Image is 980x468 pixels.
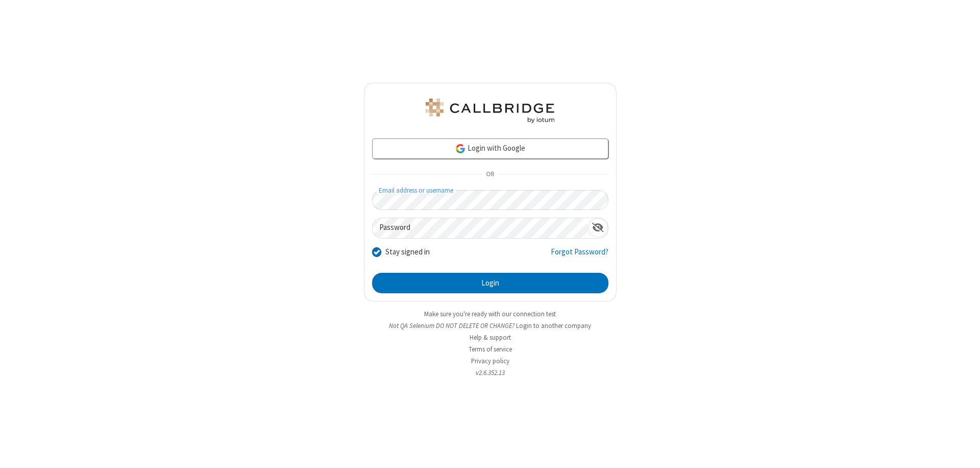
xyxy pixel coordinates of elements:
img: google-icon.png [455,143,466,154]
a: Forgot Password? [551,246,608,266]
li: v2.6.352.13 [364,368,617,378]
a: Login with Google [372,138,608,159]
div: Show password [588,218,608,237]
button: Login [372,273,608,293]
input: Password [373,218,588,238]
img: QA Selenium DO NOT DELETE OR CHANGE [424,99,556,123]
label: Stay signed in [385,246,430,258]
input: Email address or username [372,190,608,210]
span: OR [482,168,498,182]
a: Privacy policy [471,357,509,365]
a: Make sure you're ready with our connection test [424,310,556,318]
a: Terms of service [469,345,512,354]
li: Not QA Selenium DO NOT DELETE OR CHANGE? [364,321,617,331]
button: Login to another company [516,321,591,331]
a: Help & support [470,333,511,342]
